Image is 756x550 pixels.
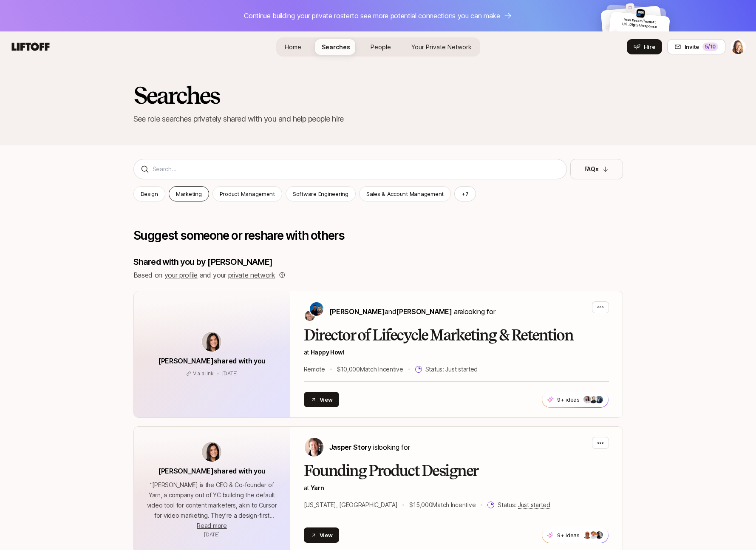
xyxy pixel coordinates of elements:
[626,3,635,12] img: empty-company-logo.svg
[371,43,391,51] span: People
[621,31,666,40] p: Someone incredible
[337,364,403,374] p: $10,000 Match Incentive
[304,392,340,407] button: View
[197,522,227,529] span: Read more
[604,23,612,31] img: default-avatar.svg
[304,364,325,374] p: Remote
[133,82,220,108] h2: Searches
[329,443,371,451] span: Jasper Story
[627,39,662,54] button: Hire
[329,307,385,316] span: [PERSON_NAME]
[405,39,479,55] a: Your Private Network
[244,10,500,21] p: Continue building your private roster
[158,357,266,365] span: [PERSON_NAME] shared with you
[595,396,603,403] img: d4a00215_5f96_486f_9846_edc73dbf65d7.jpg
[644,43,655,51] span: Hire
[329,306,496,317] p: are looking for
[278,39,308,55] a: Home
[570,159,623,179] button: FAQs
[144,480,280,521] p: “ [PERSON_NAME] is the CEO & Co-founder of Yarn, a company out of YC building the default video t...
[583,531,591,539] img: f332f518_2d4d_4d17_9148_32aee9cf57aa.jpg
[315,39,357,55] a: Searches
[222,370,238,377] span: August 13, 2025 10:21am
[164,271,198,279] a: your profile
[583,396,591,403] img: 499b6fcb_c927_4bc0_86b4_a2f9748fc38b.jpg
[176,190,202,198] p: Marketing
[311,349,345,356] a: Happy Howl
[409,500,476,510] p: $15,000 Match Incentive
[141,190,158,198] p: Design
[731,39,746,54] button: Sheila Thompson
[622,17,657,29] span: Your Dream Team at U.S. Digital Response
[311,484,324,491] a: Yarn
[731,40,745,54] img: Sheila Thompson
[133,113,623,125] p: See role searches privately shared with you and help people hire
[595,531,603,539] img: 5eb88b76_a864_43eb_9401_bc7d1fb5a428.jpg
[667,39,725,54] button: Invite5/10
[518,501,550,509] span: Just started
[445,366,478,373] span: Just started
[589,531,597,539] img: 4e330520_df0a_49d5_87ee_9a23f1b5f05f.jpg
[611,29,619,37] img: default-avatar.svg
[557,531,580,539] p: 9+ ideas
[304,483,609,493] p: at
[202,332,221,352] img: avatar-url
[220,190,275,198] p: Product Management
[305,438,323,456] img: Jasper Story
[304,527,340,543] button: View
[197,521,227,531] button: Read more
[305,311,315,321] img: Josh Pierce
[636,9,645,18] img: 82cbee3c_082a_4215_b31e_935981d7be97.jpg
[133,229,623,242] p: Suggest someone or reshare with others
[133,256,623,268] p: Shared with you by [PERSON_NAME]
[454,186,476,201] button: +7
[685,43,699,51] span: Invite
[584,164,599,174] p: FAQs
[293,190,348,198] p: Software Engineering
[329,442,410,453] p: is looking for
[202,442,221,462] img: avatar-url
[364,39,398,55] a: People
[153,164,560,174] input: Search...
[285,43,301,51] span: Home
[228,271,275,279] a: private network
[396,307,452,316] span: [PERSON_NAME]
[352,11,500,20] span: to see more potential connections you can make
[204,531,220,538] span: October 2, 2025 7:07am
[304,500,398,510] p: [US_STATE], [GEOGRAPHIC_DATA]
[193,370,214,377] p: Via a link
[557,395,580,404] p: 9+ ideas
[411,43,472,51] span: Your Private Network
[542,527,609,543] button: 9+ ideas
[158,467,266,475] span: [PERSON_NAME] shared with you
[322,43,350,51] span: Searches
[304,347,609,357] p: at
[133,269,275,281] p: Based on and your
[304,462,609,479] h2: Founding Product Designer
[366,190,444,198] p: Sales & Account Management
[498,500,550,510] p: Status:
[310,302,323,316] img: Colin Buckley
[589,396,597,403] img: 6e825dc3_595a_4272_8274_eedaf57fb29c.jpg
[385,307,452,316] span: and
[425,364,478,374] p: Status:
[542,391,609,408] button: 9+ ideas
[702,43,718,51] div: 5 /10
[304,327,609,344] h2: Director of Lifecycle Marketing & Retention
